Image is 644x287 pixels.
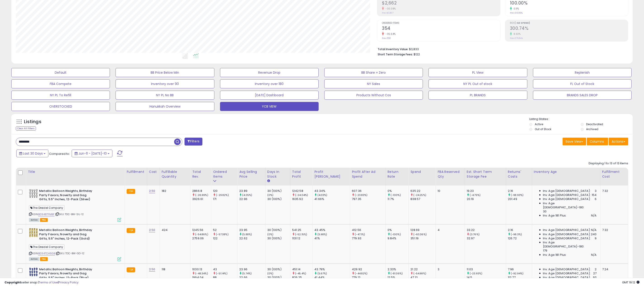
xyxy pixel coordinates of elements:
a: 2.50 [149,189,155,193]
a: Privacy Policy [59,280,78,285]
h2: 100.00% [510,0,628,7]
div: Profit After Ad Spend [352,169,384,179]
small: (-100%) [391,193,401,197]
div: 52 [213,228,237,232]
div: 30 (100%) [267,197,290,201]
div: Total Profit [292,169,311,179]
b: (-Ad Spend) [514,21,530,25]
b: Short Term Storage Fees: [378,52,413,56]
span: Inv. Age [DEMOGRAPHIC_DATA]: [543,236,591,240]
div: Title [28,169,123,174]
div: Displaying 1 to 13 of 13 items [589,161,628,166]
div: 3 [438,267,461,271]
label: Archived [586,127,598,131]
div: 19.23 [467,189,506,193]
small: Prev: 276.84% [510,37,523,40]
div: 607.36 [352,189,385,193]
p: Listing States: [529,117,633,121]
span: 27 [593,271,597,275]
div: 30 (100%) [267,228,290,232]
div: Fulfillable Quantity [162,169,189,179]
div: 21.22 [410,267,436,271]
div: 351.19 [410,236,436,240]
small: (0%) [267,193,274,197]
small: (5.88%) [242,233,252,236]
div: 541.25 [292,228,313,232]
button: NY PL To Refill [11,91,110,100]
span: | SKU: TDC-BW-GD-12 [56,252,84,255]
small: Days In Stock. [267,179,270,183]
span: Inv. Age [DEMOGRAPHIC_DATA]: [543,228,591,232]
div: Return Rate [388,169,407,179]
button: NY PL Out of stock [429,79,527,88]
small: (0.76%) [470,233,480,236]
b: Total Inventory Value: [378,47,408,51]
span: 179 [543,249,547,253]
div: 7.32 [602,189,625,193]
button: BB Price Below Min [116,68,214,77]
span: All listings currently available for purchase on Amazon [29,218,39,222]
span: Inv. Age [DEMOGRAPHIC_DATA]: [543,267,591,271]
small: Prev: 550 [382,37,391,40]
div: seller snap | | [5,280,78,285]
div: 20.19 [467,197,506,201]
div: 7.24 [602,267,625,271]
div: 779.93 [352,236,385,240]
b: Metallic Balloon Weights, Birthday Party Favors, Novelty and Gag Gifts, 5.5" Inches, 12-Pack (Gold) [39,228,94,242]
div: Inventory Age [534,169,598,174]
button: OVERSTOCKED [11,102,110,111]
div: 43 [213,267,237,271]
div: Total Rev. [192,169,209,179]
small: -30.08% [384,7,396,10]
div: Fulfillment Cost [602,169,626,179]
span: The Dreidel Company [29,244,64,249]
div: Fulfillment [127,169,145,174]
small: (-26.99%) [195,193,208,197]
span: N/A [591,228,597,232]
small: (-29.82%) [216,193,229,197]
small: (-44.82%) [355,272,367,275]
small: Prev: $3,807 [382,12,393,14]
span: N/A [591,214,597,218]
div: Cost [149,169,158,174]
span: Inv. Age 181 Plus: [543,253,567,257]
span: Inv. Age [DEMOGRAPHIC_DATA]-180: [543,201,597,209]
small: (-24.25%) [413,193,426,197]
div: 1030.13 [192,267,211,271]
small: (0%) [267,233,274,236]
button: Columns [587,138,608,145]
div: Avg Selling Price [239,169,263,179]
div: 635.22 [410,189,436,193]
div: 2866.8 [192,189,211,193]
div: 451.14 [292,267,313,271]
span: Jun-11 - [DATE]-10 [78,151,107,156]
span: | SKU: TDC-BW-SIL-12 [55,212,84,216]
div: 22.96 [239,197,265,201]
span: Ordered Items [382,22,500,24]
small: (-47.1%) [355,233,365,236]
span: Last 30 Days [23,151,43,156]
button: Products Without Cos [324,91,423,100]
span: ROI [510,22,628,24]
div: 1242.58 [292,189,313,193]
small: (-24.04%) [295,193,308,197]
h2: 354 [382,26,500,32]
div: 182 [162,189,187,193]
span: Compared to: [49,152,70,156]
small: (-98.93%) [511,193,523,197]
div: 3926.61 [192,197,211,201]
button: Hanukkah Overview [116,102,214,111]
button: Revenue Drop [220,68,319,77]
small: -35.64% [384,32,396,36]
b: Metallic Balloon Weights, Birthday Party Favors, Novelty and Gag Gifts, 5.5" Inches, 12-Pack (Blue) [39,267,94,281]
div: 429.92 [352,267,385,271]
small: (5.98%) [317,233,327,236]
div: Spend [410,169,434,174]
div: Clear All Filters [16,126,36,131]
div: 201.49 [508,197,532,201]
button: FBA Compete [11,79,110,88]
div: 11.7% [388,197,409,201]
div: 43.34% [314,189,350,193]
div: 126.72 [508,236,532,240]
div: 9.84% [388,236,409,240]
